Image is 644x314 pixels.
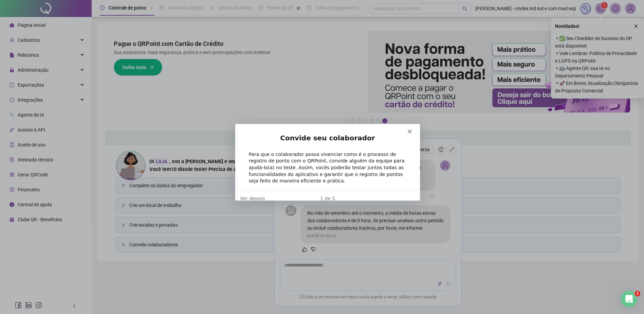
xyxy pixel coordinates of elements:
span: search [462,6,467,11]
span: close [633,24,638,29]
span: user-add [10,38,14,42]
p: 3 etapas [7,74,27,82]
span: Exportações [18,82,44,88]
span: clock-circle [100,5,105,10]
p: No mês de setembro até o momento, a média de horas extras dos colaboradores é de 0 hora. Se preci... [307,209,444,232]
span: Relatórios [18,52,39,58]
span: pushpin [149,6,153,10]
span: dashboard [258,5,263,10]
span: Central de ajuda [18,202,52,207]
span: file-done [159,5,164,10]
span: gift [10,217,14,222]
span: Novidades ! [555,22,579,30]
span: shrink [449,147,454,152]
span: thunderbolt [438,281,442,286]
span: Início [11,229,23,234]
span: collapsed [121,243,125,247]
div: Vamos mudar a forma de controlar o ponto? [10,26,126,51]
span: info-circle [10,202,14,207]
button: 1 [346,118,349,122]
span: Integrações [18,97,43,103]
span: Aceite de uso [18,142,45,147]
span: Crie escalas e jornadas [129,221,614,229]
span: Admissão digital [168,5,203,11]
span: solution [10,157,14,162]
button: 2 [352,118,355,122]
span: sync [10,98,14,102]
img: banner%2F096dab35-e1a4-4d07-87c2-cf089f3812bf.png [368,31,630,112]
button: send [445,280,453,288]
iframe: Intercom live chat [621,291,637,307]
div: Convide colaboradores [116,237,620,252]
span: 10 [171,166,187,172]
button: 6 [376,118,380,122]
span: Clube QR - Beneficios [18,217,62,222]
div: 2Registre um ponto📲 [13,157,123,168]
span: Complete os dados do empregador [129,182,614,189]
span: lock [10,68,14,72]
span: api [10,127,14,132]
span: linkedin [25,302,32,309]
span: Acesso à API [18,127,45,133]
span: Crie um local de trabalho [129,202,614,209]
span: collapsed [121,203,125,207]
div: Aqui estão algumas etapas para você começar a trabalhar! [10,51,126,67]
span: Convide colaboradores [129,241,614,248]
img: 95172 [625,3,636,14]
span: collapsed [121,223,125,227]
span: Gerar QRCode [18,172,48,177]
span: Financeiro [18,187,40,192]
span: ⚬ 🚀 Em Breve, Atualização Obrigatória de Proposta Comercial [555,80,640,94]
span: Página inicial [18,22,45,28]
span: Agente de IA [18,112,44,118]
span: file [10,53,14,57]
span: home [10,23,14,28]
sup: 1 [601,2,608,9]
button: Tarefas [102,212,136,239]
span: Folha de pagamento [315,5,359,11]
span: bell [612,5,619,12]
span: de teste! Precisa de ajuda? [187,166,248,172]
span: robot [288,208,294,214]
span: Tarefas [109,229,128,234]
div: Oi , sou a [PERSON_NAME] e vou te guiar para ter a melhor experiência com a gente. 💜 [149,158,360,165]
button: Saiba mais [114,59,162,76]
span: Gestão de férias [218,5,252,11]
span: exclamation-circle [299,294,304,299]
span: ⚬ 🤖 Agente QR: sua IA no Departamento Pessoal [555,65,640,80]
span: star [429,193,436,199]
span: export [10,83,14,87]
span: 1 [635,291,640,296]
span: ⚬ ✅ Seu Checklist de Sucesso do DP está disponível [555,35,640,50]
img: ana-icon.cad42e3e8b8746aecfa2.png [115,150,146,181]
span: sun [209,5,214,10]
button: thunderbolt [436,280,444,288]
span: Painel do DP [267,5,294,11]
span: Cadastros [18,37,40,43]
span: facebook [15,302,22,309]
span: instagram [35,302,42,309]
h2: Pague o QRPoint com Cartão de Crédito [114,39,360,49]
span: pushpin [296,6,300,10]
span: Este é um recurso em beta e está sujeito a erros. Utilize com cautela! [299,294,437,300]
span: dollar [10,187,14,192]
span: like [302,247,307,252]
span: Você tem [149,166,171,172]
button: Ver depois [5,71,30,78]
span: Controle de ponto [109,5,146,11]
img: 95172 [440,160,450,171]
div: Gerando folha de ponto📰 [26,185,115,192]
div: 1Cadastre colaborador🧑🏽‍💼 [13,101,123,112]
button: Mensagens [34,212,68,239]
span: ⚬ Vale Lembrar: Política de Privacidade e LGPD na QRPoint [555,50,640,65]
span: qrcode [10,172,14,177]
span: Saiba mais [122,64,146,71]
div: Complete os dados do empregador [116,178,620,193]
button: 3 [358,118,361,122]
div: Crie um local de trabalho [116,197,620,213]
span: collapsed [121,184,125,188]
